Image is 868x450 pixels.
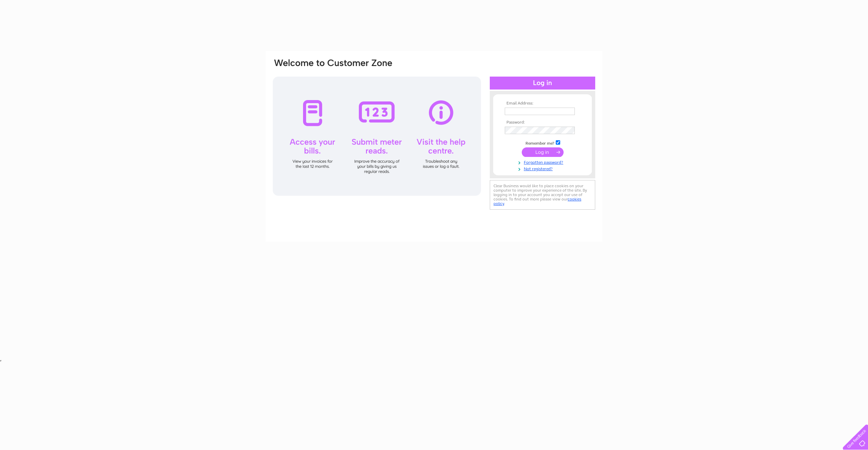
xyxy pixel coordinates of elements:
[503,101,582,106] th: Email Address:
[494,197,581,206] a: cookies policy
[503,120,582,125] th: Password:
[522,147,564,157] input: Submit
[505,165,582,172] a: Not registered?
[503,139,582,146] td: Remember me?
[490,180,595,210] div: Clear Business would like to place cookies on your computer to improve your experience of the sit...
[505,159,582,165] a: Forgotten password?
